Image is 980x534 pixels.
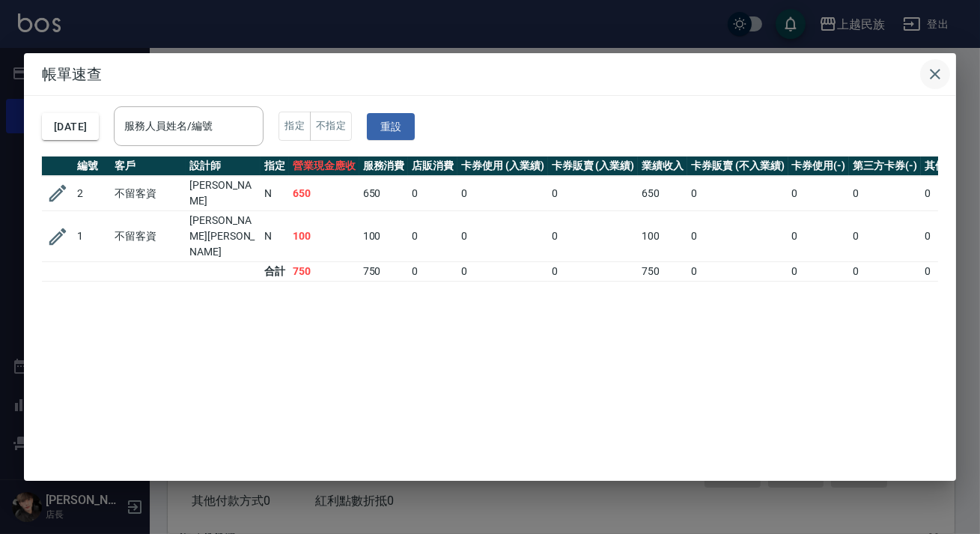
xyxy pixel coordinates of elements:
[687,176,788,211] td: 0
[186,211,261,262] td: [PERSON_NAME][PERSON_NAME]
[359,262,409,282] td: 750
[310,112,352,141] button: 不指定
[111,211,186,262] td: 不留客資
[638,262,687,282] td: 750
[849,211,921,262] td: 0
[788,211,850,262] td: 0
[687,262,788,282] td: 0
[367,113,415,141] button: 重設
[687,157,788,176] th: 卡券販賣 (不入業績)
[457,211,548,262] td: 0
[359,176,409,211] td: 650
[73,157,111,176] th: 編號
[408,211,457,262] td: 0
[548,157,639,176] th: 卡券販賣 (入業績)
[261,176,289,211] td: N
[849,176,921,211] td: 0
[548,211,639,262] td: 0
[261,211,289,262] td: N
[408,262,457,282] td: 0
[457,262,548,282] td: 0
[548,176,639,211] td: 0
[24,53,956,95] h2: 帳單速查
[638,157,687,176] th: 業績收入
[687,211,788,262] td: 0
[186,176,261,211] td: [PERSON_NAME]
[788,262,850,282] td: 0
[73,211,111,262] td: 1
[408,157,457,176] th: 店販消費
[457,157,548,176] th: 卡券使用 (入業績)
[42,113,99,141] button: [DATE]
[261,262,289,282] td: 合計
[289,176,359,211] td: 650
[788,176,850,211] td: 0
[289,211,359,262] td: 100
[408,176,457,211] td: 0
[788,157,850,176] th: 卡券使用(-)
[849,157,921,176] th: 第三方卡券(-)
[279,112,311,141] button: 指定
[548,262,639,282] td: 0
[849,262,921,282] td: 0
[638,211,687,262] td: 100
[359,211,409,262] td: 100
[289,262,359,282] td: 750
[261,157,289,176] th: 指定
[289,157,359,176] th: 營業現金應收
[111,176,186,211] td: 不留客資
[359,157,409,176] th: 服務消費
[638,176,687,211] td: 650
[73,176,111,211] td: 2
[457,176,548,211] td: 0
[111,157,186,176] th: 客戶
[186,157,261,176] th: 設計師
